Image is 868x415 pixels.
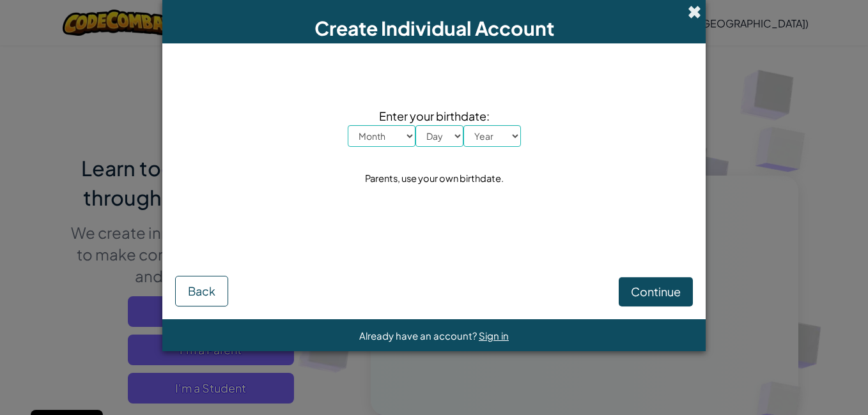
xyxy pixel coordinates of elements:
a: Sign in [479,329,509,342]
span: Continue [631,284,681,299]
span: Create Individual Account [314,16,554,40]
span: Already have an account? [359,329,479,342]
div: Parents, use your own birthdate. [365,169,504,188]
button: Back [175,276,228,306]
span: Back [188,283,215,298]
span: Enter your birthdate: [348,107,521,125]
button: Continue [619,277,693,306]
